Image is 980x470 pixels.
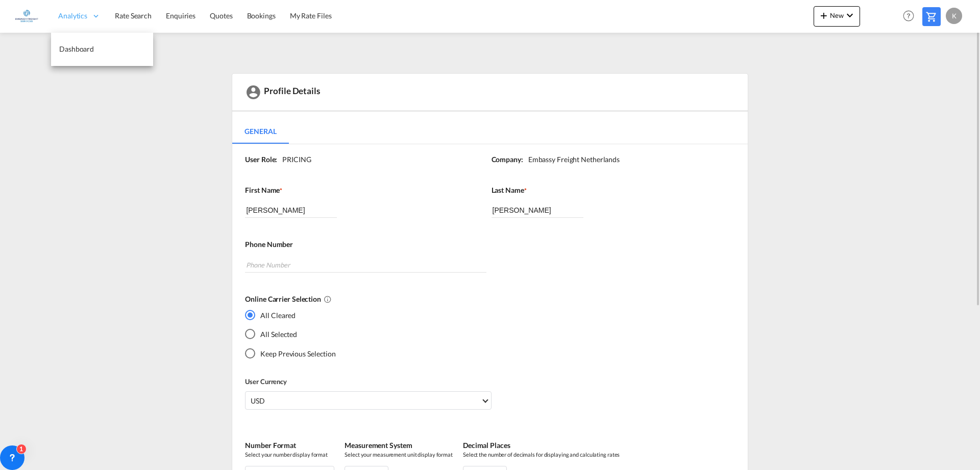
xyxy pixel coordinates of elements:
[523,154,620,165] div: Embassy Freight Netherlands
[946,8,962,24] div: K
[844,9,856,21] md-icon: icon-chevron-down
[345,440,453,451] label: Measurement System
[245,294,727,304] label: Online Carrier Selection
[232,119,288,144] md-tab-item: General
[247,11,276,20] span: Bookings
[492,154,523,165] label: Company:
[290,11,332,20] span: My Rate Files
[818,11,856,19] span: New
[245,348,336,359] md-radio-button: Keep Previous Selection
[232,74,747,111] div: Profile Details
[59,44,94,53] span: Dashboard
[900,7,917,25] span: Help
[232,119,299,144] md-pagination-wrapper: Use the left and right arrow keys to navigate between tabs
[345,451,453,458] span: Select your measurement unit display format
[58,11,87,21] span: Analytics
[492,203,583,218] input: Last Name
[814,6,860,27] button: icon-plus 400-fgNewicon-chevron-down
[245,257,486,273] input: Phone Number
[245,203,337,218] input: First Name
[166,11,195,20] span: Enquiries
[245,391,491,410] md-select: Select Currency: $ USDUnited States Dollar
[900,7,922,26] div: Help
[245,154,277,165] label: User Role:
[245,84,261,100] md-icon: icon-account-circle
[245,185,481,195] label: First Name
[245,309,336,367] md-radio-group: Yes
[51,33,153,66] a: Dashboard
[245,451,334,458] span: Select your number display format
[245,440,334,451] label: Number Format
[818,9,830,21] md-icon: icon-plus 400-fg
[463,451,620,458] span: Select the number of decimals for displaying and calculating rates
[210,11,232,20] span: Quotes
[277,154,311,165] div: PRICING
[251,396,480,406] span: USD
[245,377,491,386] label: User Currency
[245,239,727,250] label: Phone Number
[15,5,38,28] img: e1326340b7c511ef854e8d6a806141ad.jpg
[492,185,727,195] label: Last Name
[463,440,620,451] label: Decimal Places
[324,295,332,303] md-icon: All Cleared : Deselects all online carriers by default.All Selected : Selects all online carriers...
[115,11,152,20] span: Rate Search
[245,329,336,340] md-radio-button: All Selected
[245,309,336,320] md-radio-button: All Cleared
